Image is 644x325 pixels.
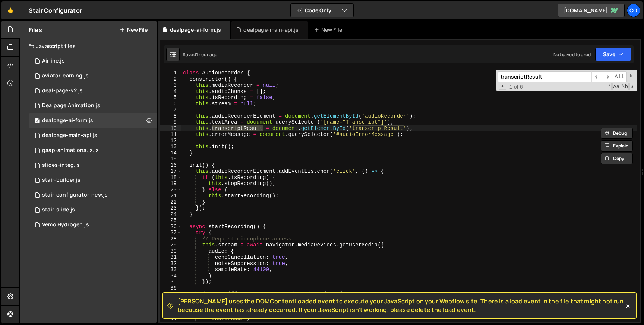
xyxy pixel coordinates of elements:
[42,222,89,228] div: Vemo Hydrogen.js
[160,285,181,291] div: 36
[160,82,181,89] div: 3
[160,248,181,255] div: 30
[42,87,83,94] div: deal-page-v2.js
[160,199,181,205] div: 22
[602,71,612,82] span: ​
[160,89,181,95] div: 4
[29,26,42,34] h2: Files
[170,26,221,34] div: dealpage-ai-form.js
[160,254,181,261] div: 31
[160,162,181,169] div: 16
[160,273,181,279] div: 34
[160,279,181,285] div: 35
[1,1,20,19] a: 🤙
[29,68,157,83] div: 5799/31803.js
[20,39,157,54] div: Javascript files
[29,54,157,68] div: 5799/23170.js
[42,192,108,198] div: stair-configurator-new.js
[160,181,181,187] div: 19
[160,261,181,267] div: 32
[29,173,157,188] div: 5799/10830.js
[160,205,181,211] div: 23
[178,297,624,314] span: [PERSON_NAME] uses the DOMContentLoaded event to execute your JavaScript on your Webflow site. Th...
[314,26,345,34] div: New File
[160,119,181,125] div: 9
[42,58,65,64] div: Airline.js
[42,73,89,79] div: aviator-earning.js
[29,143,157,158] div: 5799/13335.js
[160,131,181,138] div: 11
[243,26,299,34] div: dealpage-main-api.js
[29,83,157,98] div: 5799/43929.js
[42,117,93,124] div: dealpage-ai-form.js
[160,138,181,144] div: 12
[160,95,181,101] div: 5
[196,51,218,58] div: 1 hour ago
[558,4,625,17] a: [DOMAIN_NAME]
[42,132,97,139] div: dealpage-main-api.js
[601,128,633,139] button: Debug
[627,4,640,17] a: Co
[160,193,181,199] div: 21
[160,291,181,297] div: 37
[42,102,100,109] div: Dealpage Animation.js
[621,83,629,90] span: Whole Word Search
[591,71,602,82] span: ​
[42,147,99,154] div: gsap-animations.js.js
[183,51,217,58] div: Saved
[160,267,181,273] div: 33
[160,156,181,162] div: 15
[160,211,181,218] div: 24
[160,310,181,316] div: 40
[629,83,634,90] span: Search In Selection
[160,150,181,156] div: 14
[160,217,181,224] div: 25
[29,113,157,128] div: 5799/46543.js
[160,303,181,310] div: 39
[29,217,157,232] div: 5799/22359.js
[160,236,181,242] div: 28
[160,70,181,76] div: 1
[29,203,157,217] div: 5799/15288.js
[499,83,506,90] span: Toggle Replace mode
[29,188,157,203] div: 5799/16845.js
[160,175,181,181] div: 18
[160,76,181,83] div: 2
[601,153,633,164] button: Copy
[160,107,181,113] div: 7
[29,98,157,113] div: 5799/43892.js
[160,113,181,120] div: 8
[160,168,181,175] div: 17
[160,125,181,132] div: 10
[160,297,181,304] div: 38
[29,158,157,173] div: 5799/29740.js
[35,118,40,124] span: 0
[498,71,591,82] input: Search for
[160,187,181,193] div: 20
[42,177,80,184] div: stair-builder.js
[160,316,181,322] div: 41
[595,48,631,61] button: Save
[612,71,627,82] span: Alt-Enter
[160,230,181,236] div: 27
[160,144,181,150] div: 13
[160,224,181,230] div: 26
[604,83,612,90] span: RegExp Search
[601,140,633,152] button: Explain
[553,51,591,58] div: Not saved to prod
[291,4,353,17] button: Code Only
[120,27,148,33] button: New File
[612,83,620,90] span: CaseSensitive Search
[29,6,82,15] div: Stair Configurator
[160,242,181,248] div: 29
[29,128,157,143] div: 5799/46639.js
[42,207,75,213] div: stair-slide.js
[506,84,526,90] span: 1 of 6
[42,162,80,169] div: slides-integ.js
[160,101,181,107] div: 6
